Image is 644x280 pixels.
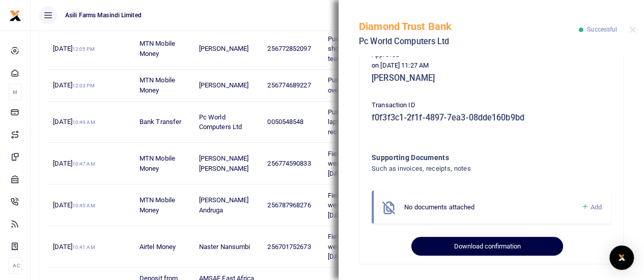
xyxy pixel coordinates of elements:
[72,83,95,88] small: 12:03 PM
[139,40,175,57] span: MTN Mobile Money
[53,160,95,167] span: [DATE]
[372,113,611,123] h5: f0f3f3c1-2f1f-4897-7ea3-08dde160b9bd
[267,118,303,126] span: 0050548548
[199,113,242,131] span: Pc World Computers Ltd
[372,60,611,71] p: on [DATE] 11:27 AM
[328,35,384,63] span: Purchase of safety shoes for the field team
[199,154,248,172] span: [PERSON_NAME] [PERSON_NAME]
[267,45,311,52] span: 256772852097
[372,100,611,111] p: Transaction ID
[8,257,22,274] li: Ac
[53,201,95,209] span: [DATE]
[587,26,617,33] span: Successful
[72,161,95,167] small: 10:47 AM
[199,196,248,214] span: [PERSON_NAME] Andruga
[53,243,95,251] span: [DATE]
[372,152,570,163] h4: Supporting Documents
[9,10,21,22] img: logo-small
[199,81,248,89] span: [PERSON_NAME]
[328,108,376,136] span: Purchase of two laptops for new recruits
[9,11,21,19] a: logo-small logo-large logo-large
[359,20,579,33] h5: Diamond Trust Bank
[609,245,634,270] div: Open Intercom Messenger
[139,243,176,251] span: Airtel Money
[72,244,95,250] small: 10:41 AM
[267,160,311,167] span: 256774590833
[411,237,563,256] button: Download confirmation
[267,81,311,89] span: 256774689227
[591,203,602,211] span: Add
[53,45,94,52] span: [DATE]
[53,81,94,89] span: [DATE]
[328,192,391,219] span: Field facilitation for 2 weeks from [DATE] to [DATE]
[139,118,181,126] span: Bank Transfer
[629,26,636,33] button: Close
[139,154,175,172] span: MTN Mobile Money
[328,76,369,94] span: Purchase of 2 overcoats
[72,119,95,125] small: 10:49 AM
[404,203,474,211] span: No documents attached
[328,150,391,177] span: Field facilitation for 2 weeks from [DATE] to [DATE]
[199,45,248,52] span: [PERSON_NAME]
[372,73,611,83] h5: [PERSON_NAME]
[372,163,570,174] h4: Such as invoices, receipts, notes
[267,201,311,209] span: 256787968276
[328,233,391,260] span: Field facilitation for 2 weeks from [DATE] to [DATE]
[199,243,250,251] span: Naster Nansumbi
[72,203,95,208] small: 10:45 AM
[53,118,95,126] span: [DATE]
[139,196,175,214] span: MTN Mobile Money
[61,11,146,20] span: Asili Farms Masindi Limited
[8,84,22,101] li: M
[267,243,311,251] span: 256701752673
[359,37,579,47] h5: Pc World Computers Ltd
[72,46,95,52] small: 12:05 PM
[139,76,175,94] span: MTN Mobile Money
[581,201,602,213] a: Add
